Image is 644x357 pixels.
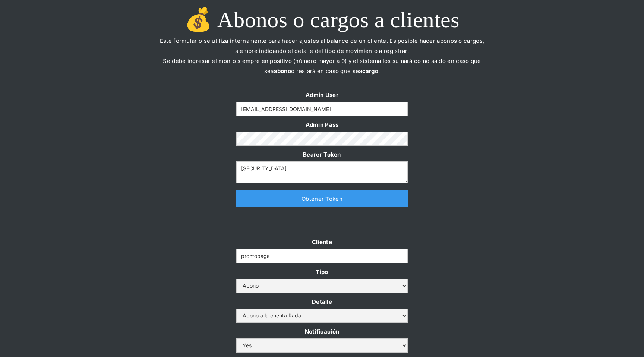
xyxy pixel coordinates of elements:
[362,67,379,75] strong: cargo
[236,249,408,263] input: Example Text
[154,7,490,32] h1: 💰 Abonos o cargos a clientes
[236,190,408,207] a: Obtener Token
[154,36,490,86] p: Este formulario se utiliza internamente para hacer ajustes al balance de un cliente. Es posible h...
[236,149,408,159] label: Bearer Token
[274,67,291,75] strong: abono
[236,237,408,247] label: Cliente
[236,90,408,183] form: Form
[236,102,408,116] input: Example Text
[236,267,408,277] label: Tipo
[236,297,408,307] label: Detalle
[236,120,408,130] label: Admin Pass
[236,326,408,337] label: Notificación
[236,90,408,100] label: Admin User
